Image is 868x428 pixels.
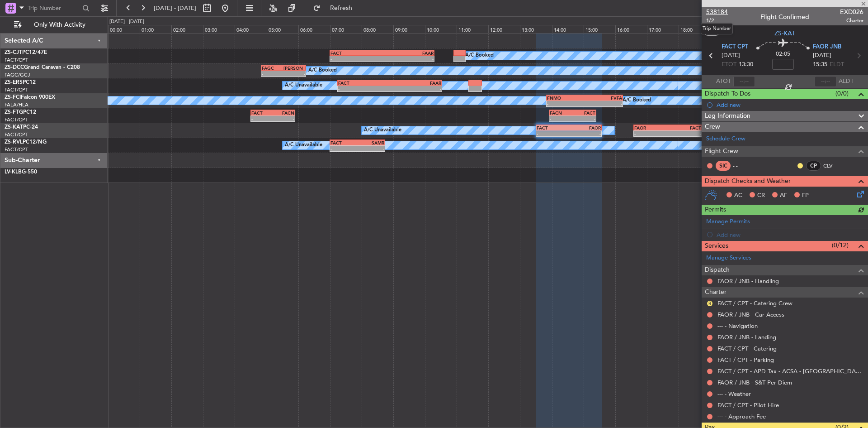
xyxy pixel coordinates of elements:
[109,18,144,26] div: [DATE] - [DATE]
[330,56,382,62] div: -
[285,139,322,152] div: A/C Unavailable
[5,131,28,138] a: FACT/CPT
[722,60,736,69] span: ETOT
[425,25,457,33] div: 10:00
[706,254,751,263] a: Manage Services
[717,390,751,398] a: --- - Weather
[537,125,569,130] div: FACT
[839,77,854,86] span: ALDT
[382,50,434,56] div: FAAR
[283,71,305,77] div: -
[550,110,573,115] div: FACN
[330,25,362,33] div: 07:00
[5,125,38,130] a: ZS-KATPC-24
[5,50,47,55] a: ZS-CJTPC12/47E
[5,125,23,130] span: ZS-KAT
[488,25,520,33] div: 12:00
[774,29,795,38] span: ZS-KAT
[203,25,235,33] div: 03:00
[679,25,710,33] div: 18:00
[5,65,24,70] span: ZS-DCC
[647,25,679,33] div: 17:00
[585,101,622,106] div: -
[705,146,738,157] span: Flight Crew
[722,43,748,52] span: FACT CPT
[537,131,569,136] div: -
[5,65,80,70] a: ZS-DCCGrand Caravan - C208
[285,79,322,92] div: A/C Unavailable
[717,345,777,352] a: FACT / CPT - Catering
[573,116,596,121] div: -
[273,116,294,121] div: -
[5,80,36,85] a: ZS-ERSPC12
[701,23,733,34] div: Trip Number
[668,125,701,130] div: FACT
[739,60,753,69] span: 13:30
[717,356,774,364] a: FACT / CPT - Parking
[634,125,668,130] div: FAOR
[813,51,831,60] span: [DATE]
[705,89,750,99] span: Dispatch To-Dos
[623,94,651,107] div: A/C Booked
[338,80,390,86] div: FACT
[251,110,273,115] div: FACT
[585,95,622,101] div: FVFA
[262,65,283,71] div: FAGC
[830,60,844,69] span: ELDT
[840,17,863,24] span: Charter
[569,131,601,136] div: -
[5,110,36,115] a: ZS-FTGPC12
[547,101,585,106] div: -
[5,110,23,115] span: ZS-FTG
[705,122,720,132] span: Crew
[705,176,791,187] span: Dispatch Checks and Weather
[520,25,552,33] div: 13:00
[5,169,22,175] span: LV-KLB
[251,116,273,121] div: -
[717,401,779,409] a: FACT / CPT - Pilot Hire
[717,367,863,375] a: FACT / CPT - APD Tax - ACSA - [GEOGRAPHIC_DATA] International FACT / CPT
[802,191,809,200] span: FP
[840,7,863,17] span: EXD026
[615,25,647,33] div: 16:00
[5,50,22,55] span: ZS-CJT
[5,57,28,63] a: FACT/CPT
[5,169,37,175] a: LV-KLBG-550
[330,140,358,145] div: FACT
[5,139,23,145] span: ZS-RVL
[832,240,849,250] span: (0/12)
[668,131,701,136] div: -
[24,22,95,28] span: Only With Activity
[10,18,98,32] button: Only With Activity
[716,161,731,171] div: SIC
[717,333,776,341] a: FAOR / JNB - Landing
[584,25,615,33] div: 15:00
[706,7,728,17] span: 538184
[364,124,401,137] div: A/C Unavailable
[322,5,360,11] span: Refresh
[722,51,740,60] span: [DATE]
[5,139,47,145] a: ZS-RVLPC12/NG
[717,379,792,386] a: FAOR / JNB - S&T Per Diem
[362,25,393,33] div: 08:00
[760,12,809,22] div: Flight Confirmed
[5,101,28,108] a: FALA/HLA
[813,43,841,52] span: FAOR JNB
[309,1,363,15] button: Refresh
[734,191,742,200] span: AC
[382,56,434,62] div: -
[457,25,488,33] div: 11:00
[717,413,766,420] a: --- - Approach Fee
[357,146,384,151] div: -
[5,116,28,123] a: FACT/CPT
[393,25,425,33] div: 09:00
[5,87,28,93] a: FACT/CPT
[140,25,171,33] div: 01:00
[569,125,601,130] div: FAOR
[716,77,731,86] span: ATOT
[108,25,140,33] div: 00:00
[717,299,793,307] a: FACT / CPT - Catering Crew
[705,111,750,121] span: Leg Information
[5,95,21,100] span: ZS-FCI
[273,110,294,115] div: FACN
